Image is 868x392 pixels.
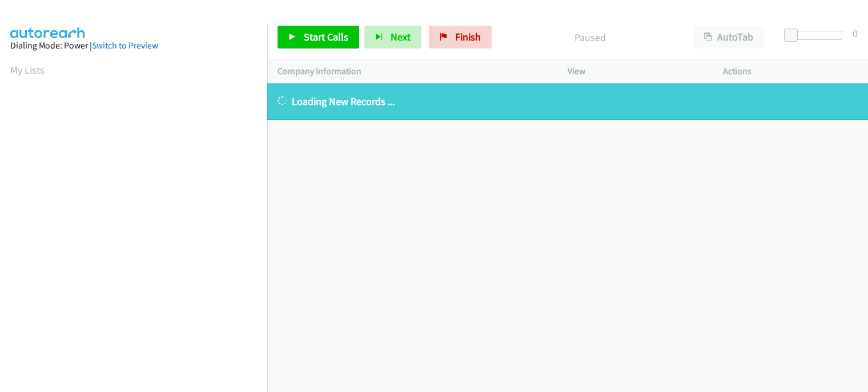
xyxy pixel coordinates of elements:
div: Delay between calls (in seconds) [790,31,842,40]
span: Finish [455,30,481,43]
a: My Lists [10,63,45,76]
a: Start Calls [278,26,359,49]
button: Next [364,26,421,49]
a: Finish [429,26,492,49]
p: Company Information [278,64,547,78]
p: Paused [507,30,673,45]
p: Actions [723,64,858,78]
span: Start Calls [304,30,348,43]
button: AutoTab [693,26,764,49]
p: View [568,64,702,78]
div: 0 [853,26,858,41]
p: Loading New Records ... [278,94,858,109]
a: Switch to Preview [92,40,158,51]
span: Next [391,30,411,43]
div: Dialing Mode: Power | [10,39,257,52]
